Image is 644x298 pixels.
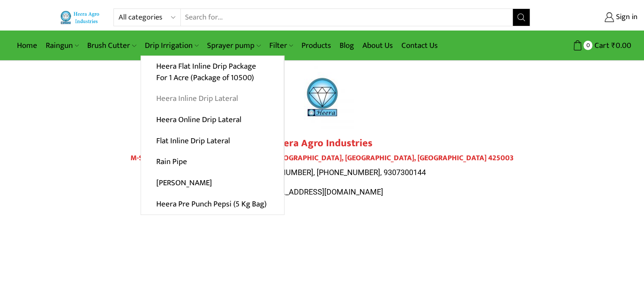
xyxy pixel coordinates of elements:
[141,109,284,131] a: Heera Online Drip Lateral
[261,187,383,196] span: [EMAIL_ADDRESS][DOMAIN_NAME]
[141,173,284,194] a: [PERSON_NAME]
[297,36,335,56] a: Products
[513,9,530,26] button: Search button
[83,36,140,56] a: Brush Cutter
[539,38,631,53] a: 0 Cart ₹0.00
[141,56,284,89] a: Heera Flat Inline Drip Package For 1 Acre (Package of 10500)
[290,65,354,129] img: heera-logo-1000
[141,151,284,173] a: Rain Pipe
[13,36,41,56] a: Home
[141,130,284,151] a: Flat Inline Drip Lateral
[583,41,592,50] span: 0
[265,36,297,56] a: Filter
[592,40,609,51] span: Cart
[141,88,284,109] a: Heera Inline Drip Lateral
[397,36,442,56] a: Contact Us
[41,36,83,56] a: Raingun
[358,36,397,56] a: About Us
[611,39,616,52] span: ₹
[543,10,638,25] a: Sign in
[271,135,373,152] strong: Heera Agro Industries
[141,193,284,214] a: Heera Pre Punch Pepsi (5 Kg Bag)
[614,12,638,23] span: Sign in
[181,9,513,26] input: Search for...
[218,168,426,177] span: Contact : [PHONE_NUMBER], [PHONE_NUMBER], 9307300144
[335,36,358,56] a: Blog
[141,36,203,56] a: Drip Irrigation
[203,36,265,56] a: Sprayer pump
[85,154,559,163] h4: M-Sector, [GEOGRAPHIC_DATA], Additional [GEOGRAPHIC_DATA], [GEOGRAPHIC_DATA], [GEOGRAPHIC_DATA] 4...
[611,39,631,52] bdi: 0.00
